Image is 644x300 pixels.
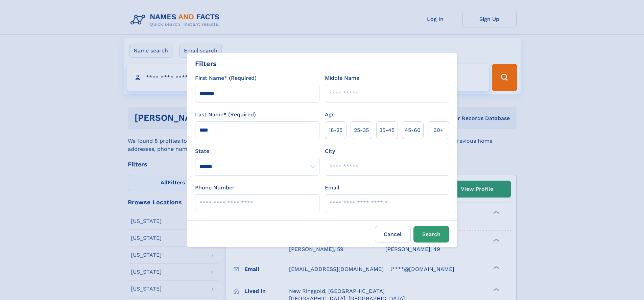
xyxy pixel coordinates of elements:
[329,126,342,134] span: 18‑25
[413,226,449,243] button: Search
[195,74,257,82] label: First Name* (Required)
[195,147,319,155] label: State
[405,126,421,134] span: 45‑60
[195,111,256,119] label: Last Name* (Required)
[354,126,369,134] span: 25‑35
[195,59,217,69] div: Filters
[325,184,339,192] label: Email
[325,111,335,119] label: Age
[195,184,235,192] label: Phone Number
[375,226,411,243] label: Cancel
[433,126,444,134] span: 60+
[325,147,335,155] label: City
[379,126,395,134] span: 35‑45
[325,74,359,82] label: Middle Name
